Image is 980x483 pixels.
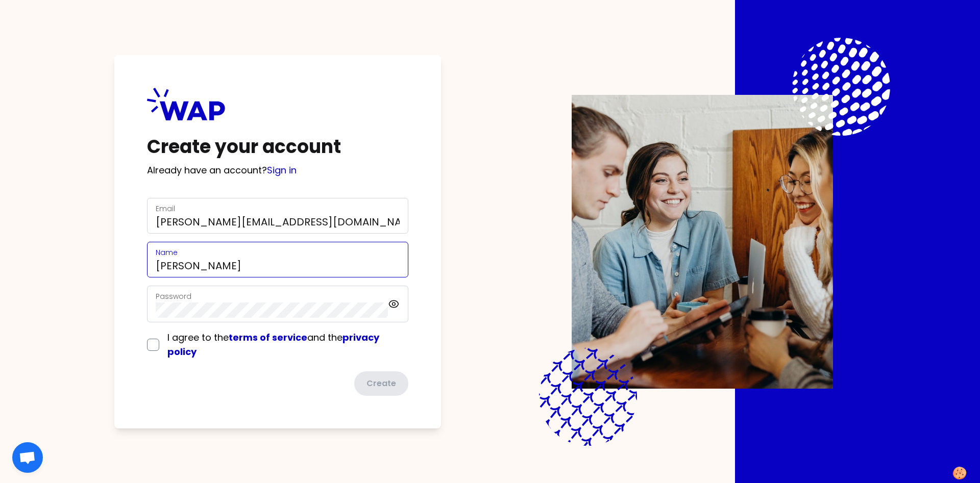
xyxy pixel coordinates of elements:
[167,331,379,358] span: I agree to the and the
[12,442,43,473] a: Open chat
[167,331,379,358] a: privacy policy
[572,95,833,389] img: Description
[147,137,408,157] h1: Create your account
[147,163,408,177] p: Already have an account?
[229,331,307,344] a: terms of service
[267,164,297,176] a: Sign in
[156,291,191,301] label: Password
[354,371,408,396] button: Create
[156,204,175,214] label: Email
[156,247,178,258] label: Name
